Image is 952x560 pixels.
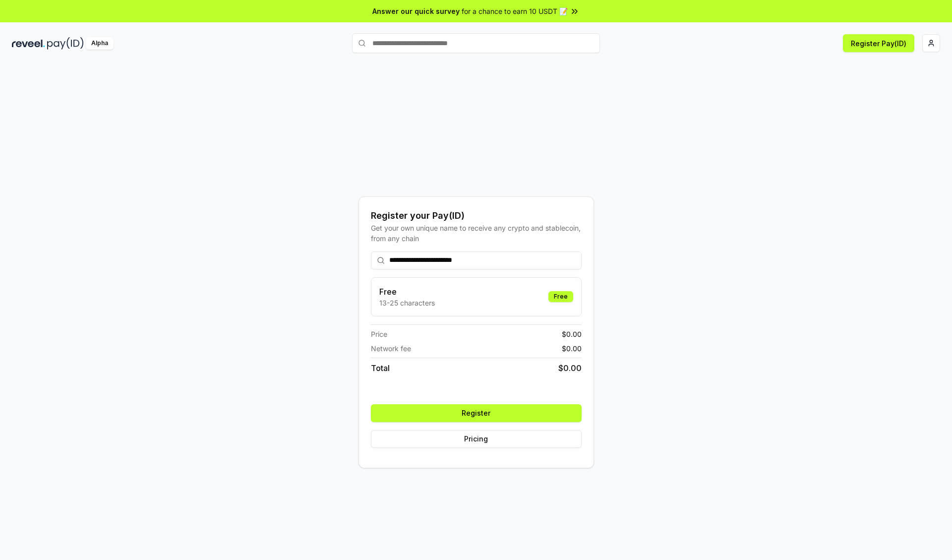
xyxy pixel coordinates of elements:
[462,6,568,16] span: for a chance to earn 10 USDT 📝
[379,298,435,308] p: 13-25 characters
[843,34,914,52] button: Register Pay(ID)
[86,37,114,50] div: Alpha
[371,329,387,339] span: Price
[371,404,582,422] button: Register
[47,37,84,50] img: pay_id
[371,430,582,448] button: Pricing
[372,6,460,16] span: Answer our quick survey
[12,37,45,50] img: reveel_dark
[562,343,582,354] span: $ 0.00
[548,291,573,302] div: Free
[371,223,582,244] div: Get your own unique name to receive any crypto and stablecoin, from any chain
[371,362,390,374] span: Total
[558,362,582,374] span: $ 0.00
[371,209,582,223] div: Register your Pay(ID)
[562,329,582,339] span: $ 0.00
[379,286,435,298] h3: Free
[371,343,411,354] span: Network fee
